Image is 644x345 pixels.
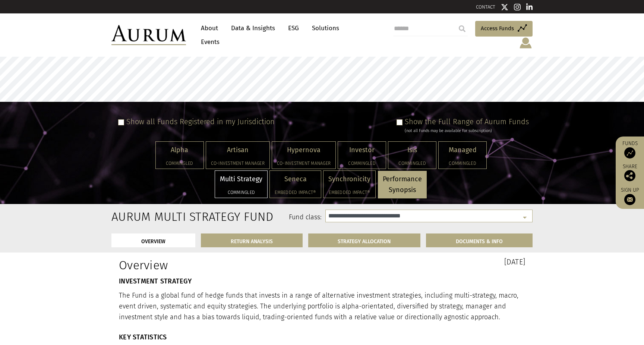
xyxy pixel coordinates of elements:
img: Aurum [111,25,186,45]
p: Performance Synopsis [383,174,422,195]
a: CONTACT [476,4,495,10]
p: Synchronicity [328,174,370,185]
p: Multi Strategy [220,174,262,185]
img: Instagram icon [514,3,521,11]
h5: Commingled [343,161,381,166]
p: Managed [443,145,482,156]
span: Access Funds [481,24,514,33]
input: Submit [455,21,470,36]
h3: [DATE] [328,258,525,266]
label: Show all Funds Registered in my Jurisdiction [126,117,275,126]
p: Seneca [275,174,316,185]
a: About [197,21,222,35]
img: account-icon.svg [519,37,533,49]
a: Solutions [308,21,343,35]
a: Funds [619,140,640,159]
a: Events [197,35,220,49]
p: Investor [343,145,381,156]
a: ESG [284,21,303,35]
h5: Commingled [220,190,262,195]
h5: Embedded Impact® [328,190,370,195]
div: Share [619,164,640,181]
h5: Co-investment Manager [277,161,331,166]
a: RETURN ANALYSIS [201,233,303,247]
strong: KEY STATISTICS [119,333,167,341]
img: Access Funds [624,147,635,159]
p: Isis [393,145,431,156]
strong: INVESTMENT STRATEGY [119,277,192,285]
img: Twitter icon [501,3,508,11]
img: Share this post [624,170,635,181]
p: Hypernova [277,145,331,156]
h5: Embedded Impact® [275,190,316,195]
a: STRATEGY ALLOCATION [308,233,421,247]
div: (not all Funds may be available for subscription) [405,128,529,134]
a: Sign up [619,187,640,205]
a: Access Funds [475,21,533,37]
h5: Commingled [443,161,482,166]
h1: Overview [119,258,316,272]
img: Linkedin icon [526,3,533,11]
p: The Fund is a global fund of hedge funds that invests in a range of alternative investment strate... [119,290,525,322]
h5: Co-investment Manager [211,161,265,166]
label: Show the Full Range of Aurum Funds [405,117,529,126]
p: Artisan [211,145,265,156]
h5: Commingled [393,161,431,166]
p: Alpha [161,145,199,156]
h5: Commingled [161,161,199,166]
img: Sign up to our newsletter [624,194,635,205]
a: Data & Insights [227,21,279,35]
a: DOCUMENTS & INFO [426,233,533,247]
h2: Aurum Multi Strategy Fund [111,210,172,224]
label: Fund class: [183,213,322,222]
